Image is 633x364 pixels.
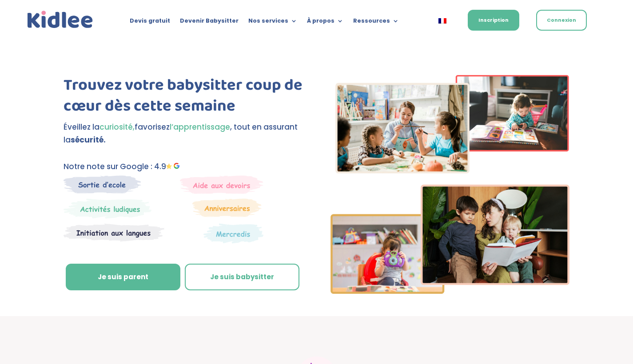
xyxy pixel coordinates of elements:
p: Notre note sur Google : 4.9 [64,160,303,173]
a: À propos [307,18,343,28]
h1: Trouvez votre babysitter coup de cœur dès cette semaine [64,75,303,121]
img: Sortie decole [64,175,141,194]
img: Thematique [203,223,263,244]
a: Kidlee Logo [25,9,95,31]
a: Ressources [353,18,399,28]
strong: sécurité. [71,135,106,145]
span: l’apprentissage [170,122,230,132]
a: Je suis babysitter [185,264,299,290]
a: Devenir Babysitter [180,18,239,28]
p: Éveillez la favorisez , tout en assurant la [64,121,303,146]
span: curiosité, [100,122,135,132]
img: Français [438,18,446,24]
a: Nos services [248,18,297,28]
img: logo_kidlee_bleu [25,9,95,31]
img: Mercredi [64,198,151,219]
a: Devis gratuit [130,18,170,28]
img: Imgs-2 [330,75,570,294]
a: Je suis parent [66,264,180,290]
img: weekends [180,175,263,194]
a: Inscription [468,10,519,31]
img: Anniversaire [192,198,262,217]
a: Connexion [536,10,587,31]
img: Atelier thematique [64,223,164,242]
